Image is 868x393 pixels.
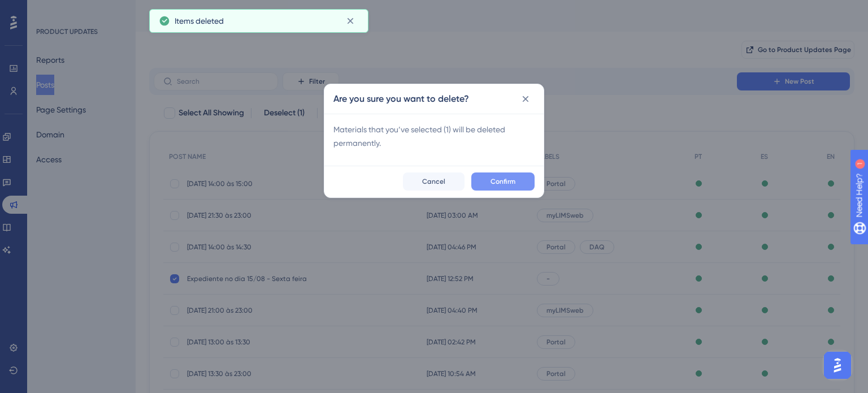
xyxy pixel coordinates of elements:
[333,92,469,106] h2: Are you sure you want to delete?
[79,6,82,15] div: 1
[422,177,445,186] span: Cancel
[333,123,535,150] span: Materials that you’ve selected ( 1 ) will be deleted permanently.
[27,3,71,16] span: Need Help?
[175,14,224,28] span: Items deleted
[491,177,515,186] span: Confirm
[821,348,854,382] iframe: UserGuiding AI Assistant Launcher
